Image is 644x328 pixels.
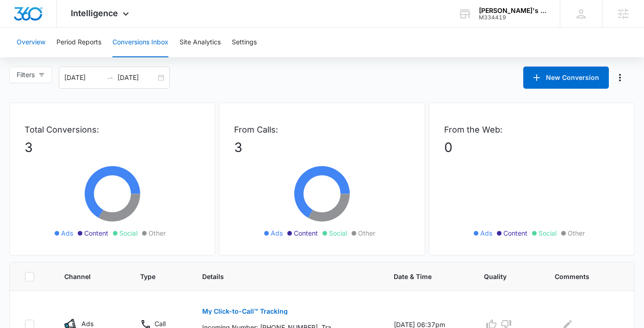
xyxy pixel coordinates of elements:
span: Intelligence [71,8,118,18]
span: to [106,74,114,81]
span: Other [149,228,166,238]
div: account name [479,7,546,14]
p: 0 [444,138,619,157]
span: Type [140,272,167,281]
input: Start date [64,73,103,83]
button: Manage Numbers [613,70,627,85]
span: Ads [61,228,73,238]
p: 3 [234,138,409,157]
span: Social [119,228,137,238]
div: Domain: [DOMAIN_NAME] [24,24,102,31]
span: Details [202,272,358,281]
div: account id [479,14,546,21]
span: Channel [64,272,105,281]
span: Content [503,228,527,238]
img: tab_keywords_by_traffic_grey.svg [92,54,99,61]
button: Conversions Inbox [112,28,168,57]
span: Ads [271,228,283,238]
div: Keywords by Traffic [102,55,156,61]
p: From the Web: [444,123,619,136]
span: Comments [555,272,606,281]
img: tab_domain_overview_orange.svg [25,54,32,61]
p: 3 [25,138,200,157]
button: Site Analytics [180,28,221,57]
button: Period Reports [56,28,101,57]
span: Other [358,228,375,238]
p: My Click-to-Call™ Tracking [202,308,288,315]
span: Ads [480,228,492,238]
input: End date [118,73,156,83]
span: Content [84,228,108,238]
button: Overview [17,28,45,57]
span: swap-right [106,74,114,81]
p: From Calls: [234,123,409,136]
button: Filters [9,67,52,83]
span: Filters [17,70,35,80]
span: Other [568,228,585,238]
span: Social [539,228,557,238]
p: Total Conversions: [25,123,200,136]
button: New Conversion [523,67,609,89]
span: Date & Time [394,272,448,281]
span: Quality [484,272,520,281]
button: My Click-to-Call™ Tracking [202,300,288,322]
img: logo_orange.svg [15,15,22,22]
span: Content [294,228,318,238]
img: website_grey.svg [15,24,22,31]
div: v 4.0.25 [26,15,45,22]
span: Social [329,228,347,238]
button: Settings [232,28,257,57]
div: Domain Overview [35,55,83,61]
